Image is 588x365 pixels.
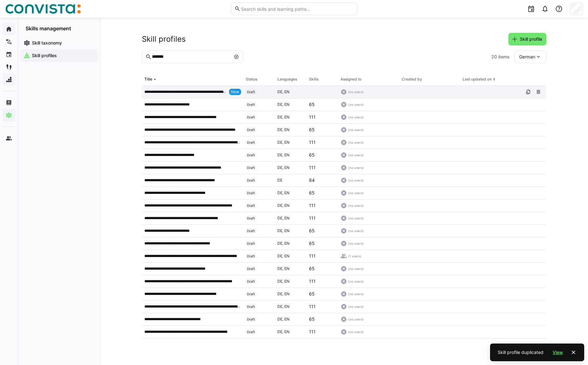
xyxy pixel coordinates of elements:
[247,103,255,106] span: Draft
[277,77,297,82] div: Languages
[348,279,364,284] span: (no users)
[231,89,239,94] span: New
[348,191,364,195] span: (no users)
[247,90,255,94] span: Draft
[247,330,255,334] span: Draft
[247,242,255,245] span: Draft
[348,292,364,296] span: (no users)
[402,77,422,82] div: Created by
[284,153,289,157] span: en
[284,241,289,246] span: en
[277,291,284,296] span: de
[144,77,152,82] div: Title
[284,216,289,220] span: en
[284,228,289,233] span: en
[309,215,316,221] p: 111
[277,317,284,321] span: de
[247,229,255,233] span: Draft
[247,128,255,132] span: Draft
[247,216,255,220] span: Draft
[348,153,364,157] span: (no users)
[277,127,284,132] span: de
[498,349,543,356] div: Skill profile duplicated
[491,54,497,60] span: 20
[341,77,361,82] div: Assigned to
[284,102,289,107] span: en
[309,101,315,108] p: 65
[519,36,543,42] span: Skill profile
[309,303,316,310] p: 111
[309,127,315,133] p: 65
[284,317,289,321] span: en
[284,254,289,258] span: en
[277,115,284,119] span: de
[309,266,315,272] p: 65
[348,330,364,334] span: (no users)
[284,190,289,195] span: en
[284,291,289,296] span: en
[519,54,535,60] span: German
[348,266,364,271] span: (no users)
[309,316,315,322] p: 65
[549,346,567,359] button: View
[348,203,364,208] span: (no users)
[247,141,255,144] span: Draft
[247,178,255,182] span: Draft
[348,140,364,145] span: (no users)
[348,128,364,132] span: (no users)
[277,228,284,233] span: de
[284,266,289,271] span: en
[309,202,316,209] p: 111
[277,102,284,107] span: de
[277,329,284,334] span: de
[247,292,255,296] span: Draft
[348,216,364,220] span: (no users)
[498,54,510,60] span: items
[247,305,255,308] span: Draft
[284,89,289,94] span: en
[508,33,546,45] button: Skill profile
[348,229,364,233] span: (no users)
[309,190,315,196] p: 65
[309,77,318,82] div: Skills
[277,266,284,271] span: de
[247,166,255,170] span: Draft
[277,190,284,195] span: de
[277,279,284,284] span: de
[309,291,315,297] p: 65
[552,349,564,356] span: View
[284,140,289,145] span: en
[348,115,364,119] span: (no users)
[240,6,354,12] input: Search skills and learning paths…
[284,165,289,170] span: en
[277,216,284,220] span: de
[309,240,315,247] p: 65
[247,279,255,283] span: Draft
[277,140,284,145] span: de
[247,191,255,195] span: Draft
[309,329,316,335] p: 111
[247,115,255,119] span: Draft
[348,254,361,258] span: (1 users)
[277,203,284,208] span: de
[309,114,316,120] p: 111
[309,253,316,259] p: 111
[277,254,284,258] span: de
[284,304,289,309] span: en
[247,254,255,258] span: Draft
[463,77,492,82] div: Last updated on
[309,278,316,284] p: 111
[309,228,315,234] p: 65
[246,77,257,82] div: Status
[277,178,282,182] span: de
[309,177,315,183] p: 84
[277,89,284,94] span: de
[247,317,255,321] span: Draft
[309,139,316,146] p: 111
[247,204,255,207] span: Draft
[348,304,364,309] span: (no users)
[284,115,289,119] span: en
[277,241,284,246] span: de
[142,34,186,44] h2: Skill profiles
[277,153,284,157] span: de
